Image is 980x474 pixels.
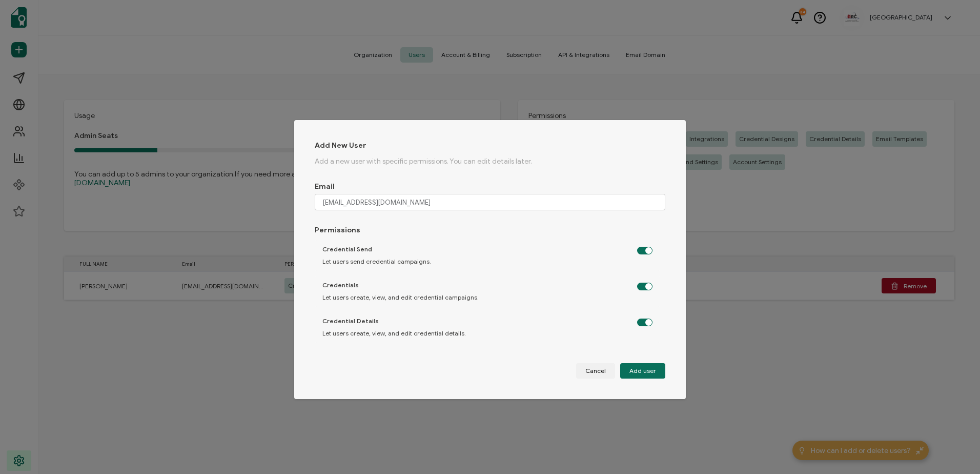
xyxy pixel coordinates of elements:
span: Credentials [322,281,359,289]
span: Let users create, view, and edit credential campaigns. [322,293,479,302]
h1: Add New User [315,141,666,151]
button: Cancel [576,363,615,379]
iframe: Chat Widget [929,425,980,474]
span: Credential Send [322,245,372,253]
div: dialog [294,120,686,399]
span: Email [315,182,335,191]
span: Cancel [585,368,606,374]
input: janedoe@gmail.com [315,194,666,210]
span: Permissions [315,226,360,235]
span: Let users send credential campaigns. [322,258,431,266]
span: Let users create, view, and edit credential details. [322,329,466,338]
button: Add user [620,363,665,379]
span: Credential Details [322,317,379,325]
span: Add user [629,368,656,374]
span: Add a new user with specific permissions. You can edit details later. [315,157,532,166]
